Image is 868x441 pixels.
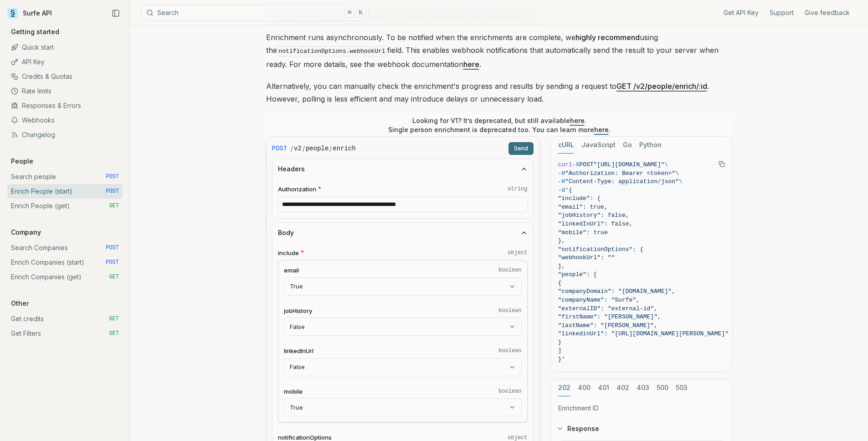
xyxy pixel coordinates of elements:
span: -d [558,187,565,194]
span: { [558,280,562,287]
span: "[URL][DOMAIN_NAME]" [594,161,665,168]
a: Get API Key [724,8,759,17]
span: "companyName": "Surfe", [558,297,640,303]
button: 402 [616,379,629,396]
span: "linkedInUrl": false, [558,220,633,227]
button: Collapse Sidebar [109,6,123,20]
a: Surfe API [7,6,52,20]
code: boolean [498,267,521,274]
span: "lastName": "[PERSON_NAME]", [558,322,657,329]
span: / [291,144,293,153]
span: Authorization [278,185,316,194]
a: Enrich Companies (start) POST [7,255,123,270]
button: Go [623,137,632,154]
span: "Authorization: Bearer <token>" [565,170,675,177]
span: GET [109,202,119,210]
span: / [303,144,305,153]
span: "webhookUrl": "" [558,254,615,261]
span: -X [572,161,580,168]
a: Give feedback [805,8,850,17]
a: Enrich People (start) POST [7,184,123,199]
p: Enrichment ID [558,404,725,413]
a: Search people POST [7,169,123,184]
span: "notificationOptions": { [558,246,643,253]
kbd: ⌘ [344,8,354,18]
span: \ [679,178,683,185]
a: here [463,60,479,69]
strong: highly recommend [575,33,640,42]
p: Looking for V1? It’s deprecated, but still available . Single person enrichment is deprecated too... [388,116,611,134]
span: GET [109,315,119,323]
span: "companyDomain": "[DOMAIN_NAME]", [558,288,675,295]
span: "mobile": true [558,229,608,236]
button: Python [639,137,662,154]
span: "include": { [558,195,601,202]
p: Company [7,228,45,237]
span: \ [665,161,668,168]
a: here [594,126,609,133]
span: GET [109,273,119,281]
button: Headers [272,159,533,179]
span: curl [558,161,572,168]
a: Credits & Quotas [7,69,123,84]
code: v2 [294,144,302,153]
button: cURL [558,137,574,154]
span: POST [106,188,119,195]
a: Get credits GET [7,312,123,326]
span: "linkedinUrl": "[URL][DOMAIN_NAME][PERSON_NAME]" [558,330,729,337]
a: Quick start [7,40,123,55]
a: Webhooks [7,113,123,128]
a: Rate limits [7,84,123,98]
span: '{ [565,187,572,194]
span: "email": true, [558,204,608,210]
button: Copy Text [715,157,729,171]
button: Search⌘K [141,5,369,21]
span: ] [558,347,562,354]
a: GET /v2/people/enrich/:id [616,82,707,91]
button: Response [551,417,732,441]
button: 403 [637,379,649,396]
span: POST [106,259,119,266]
span: \ [675,170,679,177]
span: / [329,144,332,153]
span: } [558,339,562,346]
span: linkedInUrl [284,347,313,355]
button: 401 [598,379,609,396]
code: boolean [498,347,521,354]
span: "Content-Type: application/json" [565,178,679,185]
span: POST [106,173,119,180]
a: Enrich Companies (get) GET [7,270,123,284]
p: Enrichment runs asynchronously. To be notified when the enrichments are complete, we using the fi... [266,31,733,71]
code: boolean [498,388,521,395]
span: "firstName": "[PERSON_NAME]", [558,313,661,320]
a: Changelog [7,128,123,142]
span: }, [558,237,565,244]
a: Get Filters GET [7,326,123,341]
span: POST [272,144,288,153]
span: include [278,249,299,257]
span: email [284,266,299,275]
span: POST [106,244,119,251]
a: API Key [7,55,123,69]
a: here [570,117,585,124]
span: GET [109,330,119,337]
p: People [7,157,37,166]
span: jobHistory [284,307,312,315]
a: Support [770,8,794,17]
button: JavaScript [581,137,616,154]
a: Enrich People (get) GET [7,199,123,213]
button: 503 [676,379,688,396]
code: object [508,249,527,256]
span: "people": [ [558,271,597,278]
code: string [508,185,527,193]
button: 202 [558,379,570,396]
span: "externalID": "external-id", [558,305,657,312]
span: -H [558,178,565,185]
span: "jobHistory": false, [558,212,629,219]
button: 500 [657,379,668,396]
span: POST [579,161,593,168]
span: }, [558,263,565,270]
code: notificationOptions.webhookUrl [277,46,387,56]
span: }' [558,356,565,363]
span: mobile [284,387,303,396]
